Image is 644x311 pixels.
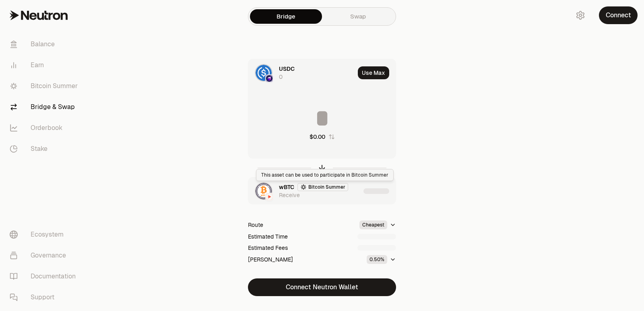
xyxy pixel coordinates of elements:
div: 0.50% [367,255,387,264]
div: Estimated Fees [248,244,288,252]
a: Governance [3,245,87,266]
button: $0.00 [310,133,335,141]
div: [PERSON_NAME] [248,255,293,264]
div: wBTC LogoNeutron LogoNeutron LogowBTCBitcoin SummerReceive [248,177,360,205]
button: wBTC LogoNeutron LogoNeutron LogowBTCBitcoin SummerReceive [248,177,396,205]
div: 0 [279,73,283,81]
a: Documentation [3,266,87,287]
div: Route [248,221,263,229]
a: Support [3,287,87,308]
a: Bridge & Swap [3,97,87,117]
button: 0.50% [367,255,396,264]
span: USDC [279,65,295,73]
button: Bitcoin Summer [297,183,348,191]
button: Cheapest [359,220,396,229]
img: Osmosis Logo [266,75,272,82]
a: Ecosystem [3,224,87,245]
a: Bridge [250,9,322,24]
button: Use Max [358,66,389,79]
a: Orderbook [3,117,87,138]
img: wBTC Logo [256,183,272,199]
button: Connect Neutron Wallet [248,278,396,296]
img: USDC Logo [256,65,272,81]
div: USDC LogoOsmosis LogoOsmosis LogoUSDC0 [248,59,355,87]
div: This asset can be used to participate in Bitcoin Summer [256,169,394,181]
a: Bitcoin Summer [3,76,87,97]
div: $0.00 [310,133,325,141]
span: wBTC [279,183,294,191]
div: Estimated Time [248,233,288,241]
a: Earn [3,55,87,76]
a: Stake [3,138,87,159]
button: Connect [599,6,638,24]
div: Cheapest [359,220,387,229]
img: Neutron Logo [266,194,272,200]
a: Balance [3,34,87,55]
a: Swap [322,9,394,24]
div: Receive [279,191,300,199]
